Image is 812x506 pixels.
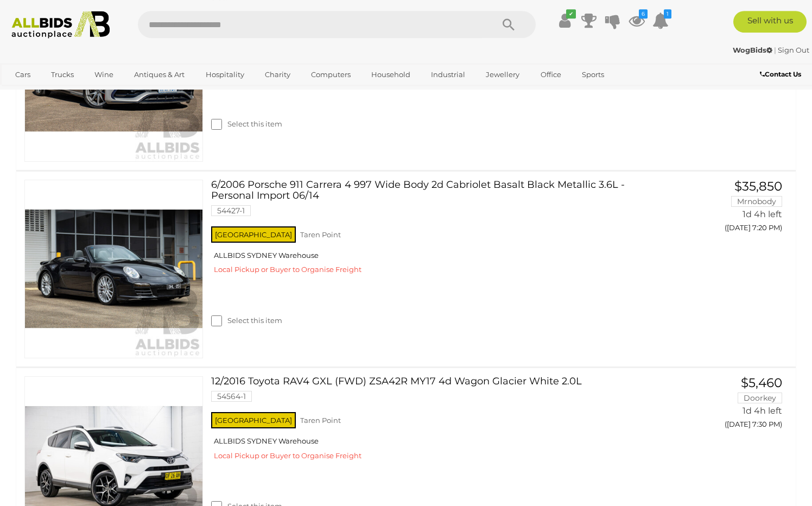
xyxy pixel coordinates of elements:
[534,66,568,84] a: Office
[481,11,536,38] button: Search
[733,46,774,54] a: WogBids
[674,376,785,434] a: $5,460 Doorkey 1d 4h left ([DATE] 7:30 PM)
[774,46,776,54] span: |
[211,119,282,129] label: Select this item
[219,180,658,224] a: 6/2006 Porsche 911 Carrera 4 997 Wide Body 2d Cabriolet Basalt Black Metallic 3.6L - Personal Imp...
[760,68,804,80] a: Contact Us
[479,66,526,84] a: Jewellery
[664,9,671,18] i: 1
[364,66,417,84] a: Household
[304,66,358,84] a: Computers
[734,179,782,194] span: $35,850
[44,66,81,84] a: Trucks
[211,315,282,326] label: Select this item
[6,11,116,39] img: Allbids.com.au
[741,375,782,390] span: $5,460
[575,66,611,84] a: Sports
[652,11,669,30] a: 1
[760,70,801,78] b: Contact Us
[424,66,472,84] a: Industrial
[674,180,785,238] a: $35,850 Mrnobody 1d 4h left ([DATE] 7:20 PM)
[733,11,807,33] a: Sell with us
[8,84,99,102] a: [GEOGRAPHIC_DATA]
[778,46,809,54] a: Sign Out
[258,66,297,84] a: Charity
[87,66,120,84] a: Wine
[639,9,648,18] i: 6
[219,376,658,410] a: 12/2016 Toyota RAV4 GXL (FWD) ZSA42R MY17 4d Wagon Glacier White 2.0L 54564-1
[733,46,772,54] strong: WogBids
[127,66,192,84] a: Antiques & Art
[557,11,573,30] a: ✔
[566,9,576,18] i: ✔
[199,66,251,84] a: Hospitality
[8,66,37,84] a: Cars
[629,11,645,30] a: 6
